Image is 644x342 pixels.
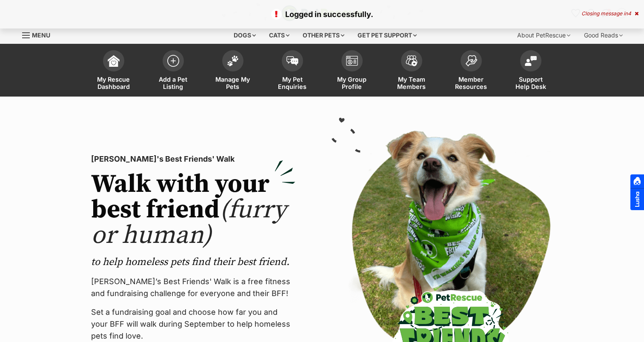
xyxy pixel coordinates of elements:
div: Other pets [297,27,350,44]
a: My Group Profile [322,46,382,97]
p: Set a fundraising goal and choose how far you and your BFF will walk during September to help hom... [91,306,295,342]
span: Support Help Desk [512,76,550,90]
div: Get pet support [352,27,423,44]
img: group-profile-icon-3fa3cf56718a62981997c0bc7e787c4b2cf8bcc04b72c1350f741eb67cf2f40e.svg [346,56,358,66]
h2: Walk with your best friend [91,172,295,248]
span: Member Resources [452,76,490,90]
img: member-resources-icon-8e73f808a243e03378d46382f2149f9095a855e16c252ad45f914b54edf8863c.svg [465,55,477,66]
a: Menu [22,27,56,42]
div: Cats [263,27,295,44]
a: My Team Members [382,46,441,97]
img: team-members-icon-5396bd8760b3fe7c0b43da4ab00e1e3bb1a5d9ba89233759b79545d2d3fc5d0d.svg [406,55,418,66]
a: Member Resources [441,46,501,97]
a: Support Help Desk [501,46,561,97]
a: Manage My Pets [203,46,263,97]
img: dashboard-icon-eb2f2d2d3e046f16d808141f083e7271f6b2e854fb5c12c21221c1fb7104beca.svg [108,55,120,67]
a: My Rescue Dashboard [84,46,143,97]
span: My Pet Enquiries [273,76,312,90]
img: pet-enquiries-icon-7e3ad2cf08bfb03b45e93fb7055b45f3efa6380592205ae92323e6603595dc1f.svg [286,56,298,66]
img: help-desk-icon-fdf02630f3aa405de69fd3d07c3f3aa587a6932b1a1747fa1d2bba05be0121f9.svg [525,56,537,66]
span: My Group Profile [333,76,371,90]
p: [PERSON_NAME]’s Best Friends' Walk is a free fitness and fundraising challenge for everyone and t... [91,276,295,299]
a: Add a Pet Listing [143,46,203,97]
p: [PERSON_NAME]'s Best Friends' Walk [91,153,295,165]
span: Manage My Pets [214,76,252,90]
img: manage-my-pets-icon-02211641906a0b7f246fdf0571729dbe1e7629f14944591b6c1af311fb30b64b.svg [227,55,239,66]
img: add-pet-listing-icon-0afa8454b4691262ce3f59096e99ab1cd57d4a30225e0717b998d2c9b9846f56.svg [167,55,179,67]
p: to help homeless pets find their best friend. [91,255,295,269]
span: My Team Members [392,76,431,90]
div: About PetRescue [511,27,576,44]
a: My Pet Enquiries [263,46,322,97]
div: Good Reads [578,27,629,44]
span: My Rescue Dashboard [94,76,133,90]
div: Dogs [228,27,262,44]
span: Add a Pet Listing [154,76,192,90]
span: Menu [32,31,50,39]
span: (furry or human) [91,194,286,251]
